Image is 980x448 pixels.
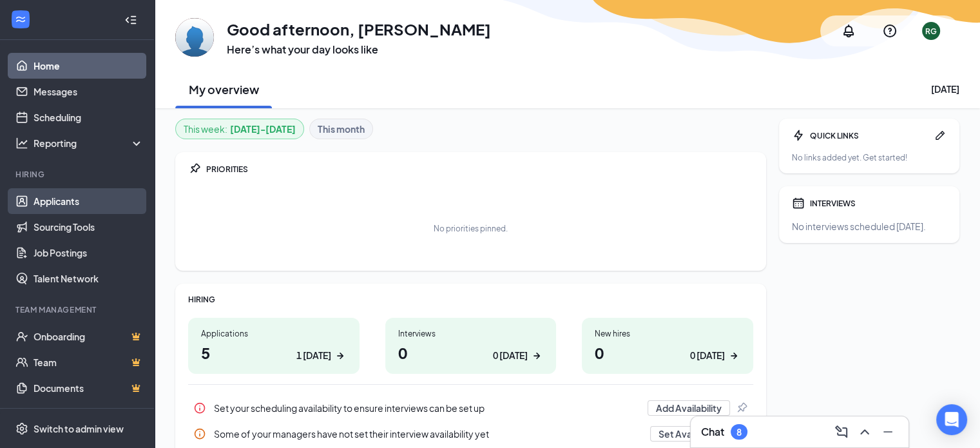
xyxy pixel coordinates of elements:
div: New hires [595,328,740,339]
div: Some of your managers have not set their interview availability yet [188,421,753,447]
h1: Good afternoon, [PERSON_NAME] [227,18,491,40]
a: Talent Network [34,266,144,291]
div: No links added yet. Get started! [792,152,946,163]
svg: Pin [735,402,748,414]
a: Interviews00 [DATE]ArrowRight [385,318,557,374]
div: Set your scheduling availability to ensure interviews can be set up [214,402,640,414]
div: Set your scheduling availability to ensure interviews can be set up [188,395,753,421]
svg: Notifications [841,23,856,39]
button: Set Availability [650,426,730,442]
a: Applications51 [DATE]ArrowRight [188,318,360,374]
svg: Settings [15,422,28,435]
button: ComposeMessage [831,422,852,442]
h3: Here’s what your day looks like [227,43,491,57]
a: Messages [34,79,144,104]
div: Hiring [15,169,141,180]
div: Open Intercom Messenger [936,404,967,435]
div: Reporting [34,137,144,150]
h1: 5 [201,342,347,364]
a: InfoSome of your managers have not set their interview availability yetSet AvailabilityPin [188,421,753,447]
div: [DATE] [931,83,959,95]
a: Sourcing Tools [34,214,144,240]
a: Job Postings [34,240,144,266]
div: No priorities pinned. [434,223,508,234]
svg: Info [193,427,206,440]
div: QUICK LINKS [810,130,928,141]
div: Some of your managers have not set their interview availability yet [214,427,642,440]
div: 1 [DATE] [296,349,331,362]
div: 0 [DATE] [690,349,725,362]
b: This month [318,122,365,136]
a: InfoSet your scheduling availability to ensure interviews can be set upAdd AvailabilityPin [188,395,753,421]
svg: Analysis [15,137,28,150]
svg: ArrowRight [530,349,543,362]
b: [DATE] - [DATE] [230,122,296,136]
a: Scheduling [34,104,144,130]
svg: ArrowRight [727,349,740,362]
div: RG [925,26,937,37]
button: Minimize [878,422,898,442]
button: ChevronUp [854,422,875,442]
svg: ComposeMessage [834,424,849,440]
svg: ChevronUp [857,424,872,440]
a: Applicants [34,188,144,214]
svg: ArrowRight [334,349,347,362]
svg: Bolt [792,129,805,142]
div: 0 [DATE] [493,349,528,362]
a: SurveysCrown [34,401,144,427]
img: Ricardo Gonzales [175,18,214,57]
a: DocumentsCrown [34,375,144,401]
div: No interviews scheduled [DATE]. [792,220,946,233]
svg: QuestionInfo [882,23,898,39]
svg: Info [193,402,206,414]
div: HIRING [188,294,753,305]
svg: Calendar [792,197,805,209]
a: OnboardingCrown [34,324,144,349]
div: This week : [184,122,296,136]
div: 8 [736,427,742,438]
a: TeamCrown [34,349,144,375]
div: Switch to admin view [34,422,124,435]
h1: 0 [595,342,740,364]
svg: Pin [188,162,201,175]
svg: Minimize [880,424,896,440]
div: Team Management [15,304,141,315]
svg: Pen [934,129,946,142]
h2: My overview [189,81,259,97]
h3: Chat [701,425,724,439]
div: Interviews [398,328,544,339]
svg: WorkstreamLogo [14,13,27,26]
h1: 0 [398,342,544,364]
div: Applications [201,328,347,339]
div: PRIORITIES [206,164,753,175]
a: New hires00 [DATE]ArrowRight [582,318,753,374]
svg: Collapse [124,14,137,26]
div: INTERVIEWS [810,198,946,209]
a: Home [34,53,144,79]
button: Add Availability [648,400,730,416]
